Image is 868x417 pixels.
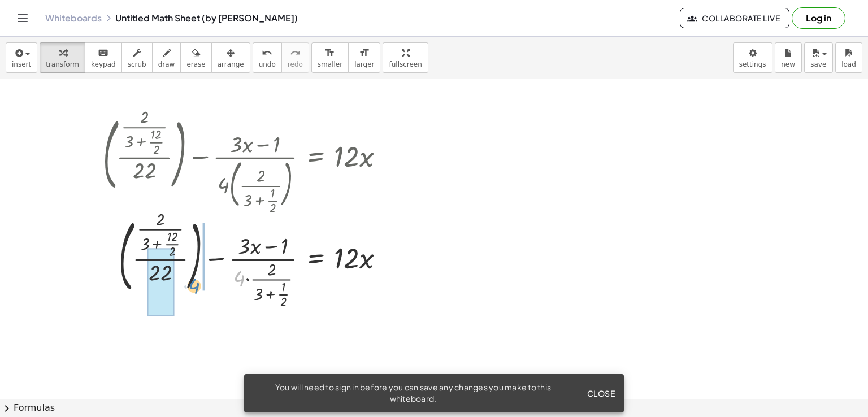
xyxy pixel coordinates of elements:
[582,383,619,403] button: Close
[841,60,856,68] span: load
[290,46,301,60] i: redo
[259,60,276,68] span: undo
[680,8,789,28] button: Collaborate Live
[383,42,428,73] button: fullscreen
[45,12,102,24] a: Whiteboards
[288,60,303,68] span: redo
[186,60,205,68] span: erase
[835,42,862,73] button: load
[733,42,772,73] button: settings
[781,60,795,68] span: new
[810,60,826,68] span: save
[91,60,116,68] span: keypad
[211,42,250,73] button: arrange
[98,46,108,60] i: keyboard
[180,42,211,73] button: erase
[689,13,780,23] span: Collaborate Live
[311,42,349,73] button: format_sizesmaller
[152,42,181,73] button: draw
[792,7,845,29] button: Log in
[348,42,380,73] button: format_sizelarger
[158,60,175,68] span: draw
[775,42,802,73] button: new
[40,42,85,73] button: transform
[14,9,32,27] button: Toggle navigation
[281,42,309,73] button: redoredo
[324,46,335,60] i: format_size
[121,42,153,73] button: scrub
[85,42,122,73] button: keyboardkeypad
[739,60,766,68] span: settings
[587,388,615,398] span: Close
[262,46,272,60] i: undo
[318,60,342,68] span: smaller
[12,60,31,68] span: insert
[389,60,422,68] span: fullscreen
[218,60,244,68] span: arrange
[46,60,79,68] span: transform
[128,60,146,68] span: scrub
[804,42,833,73] button: save
[253,382,573,405] div: You will need to sign in before you can save any changes you make to this whiteboard.
[6,42,37,73] button: insert
[359,46,370,60] i: format_size
[354,60,374,68] span: larger
[253,42,282,73] button: undoundo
